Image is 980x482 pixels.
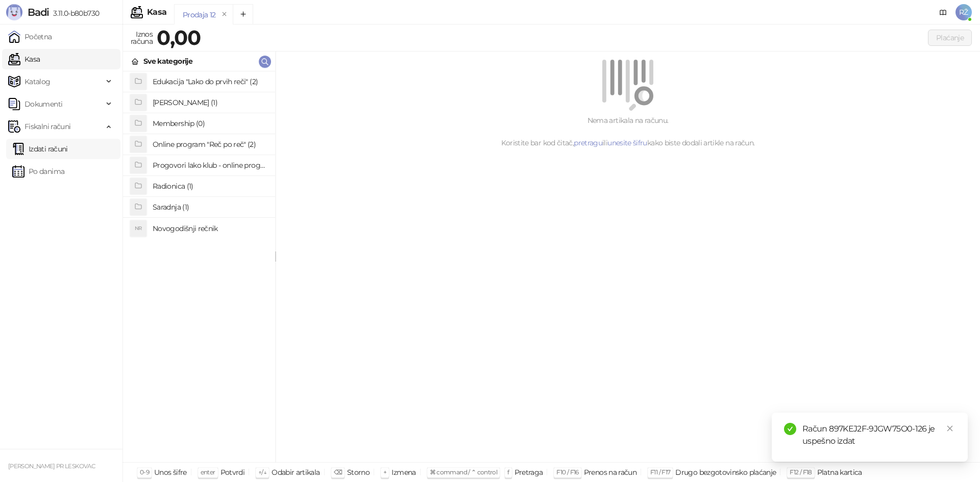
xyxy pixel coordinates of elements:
[288,115,968,148] div: Nema artikala na računu. Koristite bar kod čitač, ili kako biste dodali artikle na račun.
[153,178,267,194] h4: Radionica (1)
[153,199,267,215] h4: Saradnja (1)
[157,25,201,50] strong: 0,00
[130,220,146,237] div: NR
[12,139,68,159] a: Izdati računi
[946,425,953,432] span: close
[8,27,52,47] a: Početna
[802,423,955,447] div: Račun 897KEJ2F-9JGW75O0-126 je uspešno izdat
[154,466,187,479] div: Unos šifre
[944,423,955,434] a: Close
[430,468,498,476] span: ⌘ command / ⌃ control
[584,466,636,479] div: Prenos na račun
[24,116,70,137] span: Fiskalni računi
[218,10,231,19] button: remove
[650,468,670,476] span: F11 / F17
[790,468,812,476] span: F12 / F18
[153,157,267,173] h4: Progovori lako klub - online program (1)
[24,94,62,114] span: Dokumenti
[233,4,253,24] button: Add tab
[8,463,95,470] small: [PERSON_NAME] PR LESKOVAC
[6,4,22,20] img: Logo
[347,466,370,479] div: Storno
[143,56,192,67] div: Sve kategorije
[140,468,149,476] span: 0-9
[153,73,267,90] h4: Edukacija "Lako do prvih reči" (2)
[391,466,415,479] div: Izmena
[28,6,49,18] span: Badi
[334,468,342,476] span: ⌫
[928,30,972,46] button: Plaćanje
[574,138,602,147] a: pretragu
[955,4,972,20] span: RŽ
[935,4,951,20] a: Dokumentacija
[507,468,509,476] span: f
[272,466,320,479] div: Odabir artikala
[153,94,267,111] h4: [PERSON_NAME] (1)
[201,468,215,476] span: enter
[258,468,266,476] span: ↑/↓
[153,115,267,132] h4: Membership (0)
[24,71,51,92] span: Katalog
[383,468,386,476] span: +
[8,49,40,69] a: Kasa
[675,466,776,479] div: Drugo bezgotovinsko plaćanje
[129,28,155,48] div: Iznos računa
[49,9,99,18] span: 3.11.0-b80b730
[817,466,862,479] div: Platna kartica
[12,161,64,182] a: Po danima
[147,8,166,16] div: Kasa
[153,220,267,237] h4: Novogodišnji rečnik
[183,9,216,20] div: Prodaja 12
[514,466,543,479] div: Pretraga
[220,466,245,479] div: Potvrdi
[784,423,796,435] span: check-circle
[153,136,267,153] h4: Online program "Reč po reč" (2)
[607,138,647,147] a: unesite šifru
[123,71,275,462] div: grid
[556,468,578,476] span: F10 / F16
